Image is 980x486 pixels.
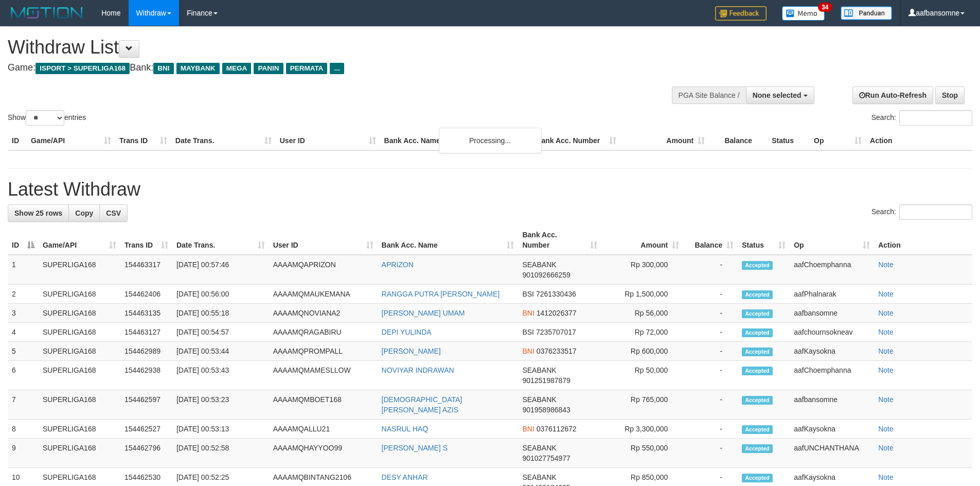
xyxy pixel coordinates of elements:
span: Copy 901027754977 to clipboard [522,454,570,462]
td: Rp 56,000 [601,304,683,323]
span: Copy 0376233517 to clipboard [537,347,577,355]
th: Trans ID: activate to sort column ascending [120,225,172,255]
td: SUPERLIGA168 [39,420,120,439]
td: 154463317 [120,255,172,285]
th: Action [874,225,972,255]
td: aafKaysokna [790,342,874,361]
td: 154462597 [120,390,172,420]
label: Search: [871,204,972,220]
a: [PERSON_NAME] S [382,444,448,452]
a: Note [878,261,894,269]
span: PANIN [254,63,283,74]
td: [DATE] 00:53:44 [172,342,269,361]
th: Balance [709,131,768,150]
h1: Latest Withdraw [8,179,972,200]
td: aafChoemphanna [790,361,874,390]
th: ID [8,131,27,150]
th: User ID [276,131,380,150]
th: Bank Acc. Number: activate to sort column ascending [518,225,601,255]
td: - [683,439,738,468]
span: BNI [522,309,534,317]
span: Accepted [742,348,773,356]
span: Accepted [742,425,773,434]
a: Copy [68,204,100,222]
a: Run Auto-Refresh [852,86,933,104]
a: DEPI YULINDA [382,328,432,336]
span: Show 25 rows [14,209,62,217]
a: Note [878,395,894,404]
td: - [683,323,738,342]
th: Op: activate to sort column ascending [790,225,874,255]
td: Rp 50,000 [601,361,683,390]
td: - [683,304,738,323]
td: AAAAMQMAUKEMANA [269,285,378,304]
a: APRIZON [382,261,414,269]
a: Note [878,473,894,481]
a: RANGGA PUTRA [PERSON_NAME] [382,290,500,298]
span: Copy 7235707017 to clipboard [536,328,576,336]
span: SEABANK [522,473,556,481]
span: Copy 0376112672 to clipboard [537,425,577,433]
td: 9 [8,439,39,468]
td: 154462989 [120,342,172,361]
td: SUPERLIGA168 [39,304,120,323]
span: Accepted [742,261,773,270]
th: Date Trans.: activate to sort column ascending [172,225,269,255]
td: 3 [8,304,39,323]
span: Accepted [742,328,773,337]
span: SEABANK [522,395,556,404]
img: panduan.png [841,6,892,20]
td: aafPhalnarak [790,285,874,304]
span: Copy [75,209,93,217]
td: SUPERLIGA168 [39,285,120,304]
td: Rp 3,300,000 [601,420,683,439]
td: 8 [8,420,39,439]
th: Game/API [27,131,115,150]
span: SEABANK [522,261,556,269]
span: SEABANK [522,366,556,374]
span: BSI [522,328,534,336]
a: Show 25 rows [8,204,69,222]
td: - [683,361,738,390]
td: [DATE] 00:53:13 [172,420,269,439]
td: 154462406 [120,285,172,304]
select: Showentries [26,110,64,126]
a: Note [878,366,894,374]
td: AAAAMQMBOET168 [269,390,378,420]
button: None selected [746,86,814,104]
a: [DEMOGRAPHIC_DATA][PERSON_NAME] AZIS [382,395,462,414]
span: Copy 901251987879 to clipboard [522,376,570,385]
td: AAAAMQHAYYOO99 [269,439,378,468]
td: aafChoemphanna [790,255,874,285]
span: ... [330,63,344,74]
td: Rp 72,000 [601,323,683,342]
td: - [683,342,738,361]
span: MAYBANK [176,63,220,74]
td: Rp 550,000 [601,439,683,468]
th: Amount: activate to sort column ascending [601,225,683,255]
td: - [683,420,738,439]
td: [DATE] 00:57:46 [172,255,269,285]
td: [DATE] 00:53:23 [172,390,269,420]
th: Action [866,131,972,150]
th: Balance: activate to sort column ascending [683,225,738,255]
span: Accepted [742,444,773,453]
a: Note [878,425,894,433]
label: Search: [871,110,972,126]
span: Copy 7261330436 to clipboard [536,290,576,298]
td: aafbansomne [790,390,874,420]
th: Amount [620,131,709,150]
td: [DATE] 00:55:18 [172,304,269,323]
td: 2 [8,285,39,304]
td: 4 [8,323,39,342]
th: Status [768,131,810,150]
td: Rp 600,000 [601,342,683,361]
td: aafbansomne [790,304,874,323]
td: 154463135 [120,304,172,323]
th: Game/API: activate to sort column ascending [39,225,120,255]
td: 5 [8,342,39,361]
a: [PERSON_NAME] UMAM [382,309,465,317]
h4: Game: Bank: [8,63,643,73]
td: Rp 300,000 [601,255,683,285]
span: Accepted [742,396,773,405]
